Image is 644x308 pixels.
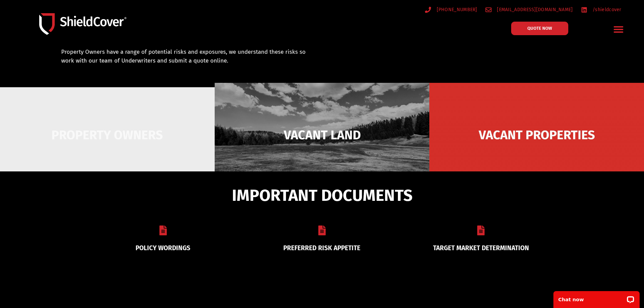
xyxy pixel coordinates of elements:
[485,5,573,14] a: [EMAIL_ADDRESS][DOMAIN_NAME]
[136,244,190,252] a: POLICY WORDINGS
[611,21,627,37] div: Menu Toggle
[232,189,412,202] span: IMPORTANT DOCUMENTS
[39,13,126,34] img: Shield-Cover-Underwriting-Australia-logo-full
[433,244,529,252] a: TARGET MARKET DETERMINATION
[591,5,621,14] span: /shieldcover
[425,5,477,14] a: [PHONE_NUMBER]
[495,5,573,14] span: [EMAIL_ADDRESS][DOMAIN_NAME]
[215,83,429,187] img: Vacant Land liability cover
[549,287,644,308] iframe: LiveChat chat widget
[581,5,621,14] a: /shieldcover
[61,48,313,65] p: Property Owners have a range of potential risks and exposures, we understand these risks so work ...
[511,22,568,35] a: QUOTE NOW
[527,26,552,30] span: QUOTE NOW
[283,244,360,252] a: PREFERRED RISK APPETITE
[435,5,477,14] span: [PHONE_NUMBER]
